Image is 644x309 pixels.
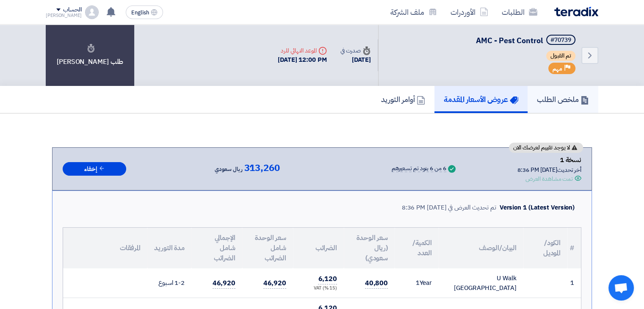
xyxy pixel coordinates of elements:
[476,35,543,46] span: AMC - Pest Control
[384,2,444,22] a: ملف الشركة
[402,203,496,212] div: تم تحديث العرض في [DATE] 8:36 PM
[608,275,634,301] a: Open chat
[242,228,293,268] th: سعر الوحدة شامل الضرائب
[147,228,191,268] th: مدة التوريد
[415,278,419,287] span: 1
[381,94,425,104] h5: أوامر التوريد
[392,166,446,172] div: 6 من 6 بنود تم تسعيرهم
[550,37,571,43] div: #70739
[567,228,581,268] th: #
[340,46,371,55] div: صدرت في
[553,65,562,73] span: مهم
[126,6,163,19] button: English
[63,6,81,14] div: الحساب
[395,268,439,298] td: Year
[344,228,395,268] th: سعر الوحدة (ريال سعودي)
[278,55,327,65] div: [DATE] 12:00 PM
[525,174,573,183] div: تمت مشاهدة العرض
[46,13,82,18] div: [PERSON_NAME]
[63,162,126,176] button: إخفاء
[263,278,286,289] span: 46,920
[495,2,544,22] a: الطلبات
[85,6,99,19] img: profile_test.png
[444,2,495,22] a: الأوردرات
[365,278,388,289] span: 40,800
[523,228,567,268] th: الكود/الموديل
[546,51,575,61] span: تم القبول
[244,163,279,173] span: 313,260
[191,228,242,268] th: الإجمالي شامل الضرائب
[537,94,589,104] h5: ملخص الطلب
[215,164,242,174] span: ريال سعودي
[439,228,523,268] th: البيان/الوصف
[554,7,598,17] img: Teradix logo
[300,285,337,292] div: (15 %) VAT
[131,10,149,16] span: English
[278,46,327,55] div: الموعد النهائي للرد
[395,228,439,268] th: الكمية/العدد
[500,203,575,212] div: Version 1 (Latest Version)
[476,35,577,47] h5: AMC - Pest Control
[318,274,337,284] span: 6,120
[147,268,191,298] td: 1-2 اسبوع
[372,86,434,113] a: أوامر التوريد
[46,25,134,86] div: طلب [PERSON_NAME]
[293,228,344,268] th: الضرائب
[517,154,581,166] div: نسخة 1
[444,94,518,104] h5: عروض الأسعار المقدمة
[513,145,570,151] span: لا يوجد تقييم لعرضك الان
[340,55,371,65] div: [DATE]
[213,278,235,289] span: 46,920
[567,268,581,298] td: 1
[445,273,517,292] div: U Walk [GEOGRAPHIC_DATA]
[434,86,528,113] a: عروض الأسعار المقدمة
[528,86,598,113] a: ملخص الطلب
[517,166,581,174] div: أخر تحديث [DATE] 8:36 PM
[63,228,147,268] th: المرفقات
